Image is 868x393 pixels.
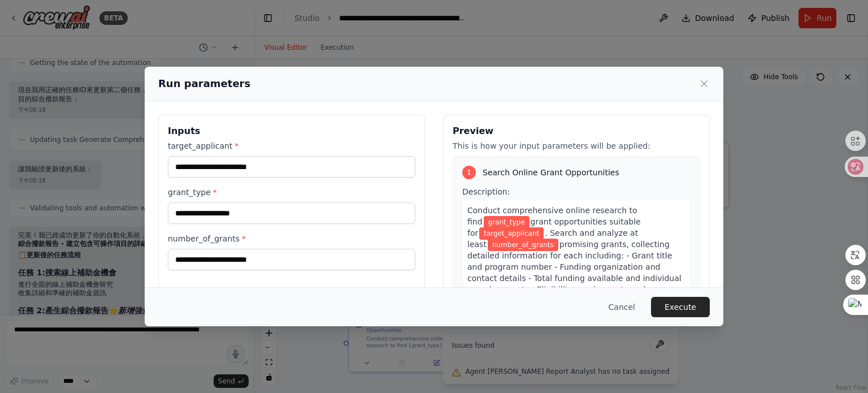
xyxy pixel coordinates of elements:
span: . Search and analyze at least [467,228,638,249]
label: number_of_grants [168,233,415,244]
span: Variable: target_applicant [479,227,544,240]
span: promising grants, collecting detailed information for each including: - Grant title and program n... [467,240,685,373]
button: Cancel [600,297,644,317]
p: This is how your input parameters will be applied: [453,140,700,152]
h3: Preview [453,124,700,138]
span: grant opportunities suitable for [467,217,641,237]
span: Variable: number_of_grants [488,239,558,251]
span: Search Online Grant Opportunities [483,167,619,178]
button: Execute [651,297,710,317]
label: grant_type [168,187,415,198]
span: Variable: grant_type [484,216,530,228]
label: target_applicant [168,140,415,152]
span: Description: [462,187,510,196]
h2: Run parameters [158,76,250,92]
h3: Inputs [168,124,415,138]
div: 1 [462,166,476,179]
span: Conduct comprehensive online research to find [467,206,637,226]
